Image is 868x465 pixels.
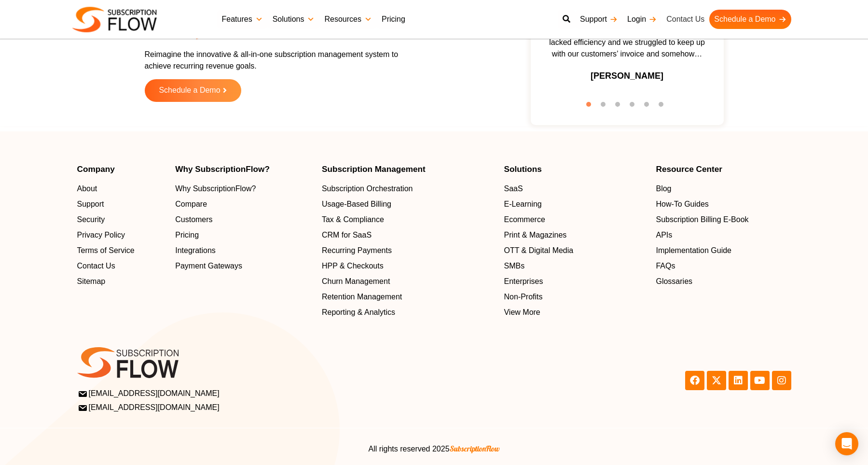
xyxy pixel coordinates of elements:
[504,276,646,287] a: Enterprises
[145,49,410,72] p: Reimagine the innovative & all-in-one subscription management system to achieve recurring revenue...
[77,229,125,241] span: Privacy Policy
[656,229,672,241] span: APIs
[322,183,413,195] span: Subscription Orchestration
[656,214,748,225] span: Subscription Billing E-Book
[175,214,312,225] a: Customers
[644,102,654,112] button: 5 of 6
[322,260,384,272] span: HPP & Checkouts
[656,260,675,272] span: FAQs
[319,10,376,29] a: Resources
[709,10,791,29] a: Schedule a Demo
[322,183,495,195] a: Subscription Orchestration
[268,10,320,29] a: Solutions
[322,307,395,318] span: Reporting & Analytics
[159,86,220,95] span: Schedule a Demo
[504,307,540,318] span: View More
[656,245,791,256] a: Implementation Guide
[79,388,431,399] a: [EMAIL_ADDRESS][DOMAIN_NAME]
[77,276,106,287] span: Sitemap
[504,276,543,287] span: Enterprises
[322,260,495,272] a: HPP & Checkouts
[145,79,241,102] a: Schedule a Demo
[77,214,166,225] a: Security
[504,260,524,272] span: SMBs
[504,165,646,173] h4: Solutions
[175,165,312,173] h4: Why SubscriptionFlow?
[77,260,166,272] a: Contact Us
[450,444,500,453] span: SubscriptionFlow
[656,245,731,256] span: Implementation Guide
[504,245,646,256] a: OTT & Digital Media
[175,260,242,272] span: Payment Gateways
[77,214,105,225] span: Security
[77,347,179,378] img: SF-logo
[322,165,495,173] h4: Subscription Management
[575,10,622,29] a: Support
[504,260,646,272] a: SMBs
[77,443,791,455] center: All rights reserved 2025
[601,102,610,112] button: 2 of 6
[630,102,639,112] button: 4 of 6
[322,214,495,225] a: Tax & Compliance
[656,276,692,287] span: Glossaries
[622,10,661,29] a: Login
[504,291,542,303] span: Non-Profits
[77,198,166,210] a: Support
[591,70,663,83] h3: [PERSON_NAME]
[322,229,495,241] a: CRM for SaaS
[504,198,646,210] a: E-Learning
[659,102,668,112] button: 6 of 6
[175,214,212,225] span: Customers
[656,165,791,173] h4: Resource Center
[656,229,791,241] a: APIs
[217,10,268,29] a: Features
[175,245,216,256] span: Integrations
[175,245,312,256] a: Integrations
[656,260,791,272] a: FAQs
[322,276,390,287] span: Churn Management
[322,291,402,303] span: Retention Management
[504,307,646,318] a: View More
[77,183,97,195] span: About
[77,245,166,256] a: Terms of Service
[77,183,166,195] a: About
[322,291,495,303] a: Retention Management
[322,245,495,256] a: Recurring Payments
[504,214,646,225] a: Ecommerce
[504,229,646,241] a: Print & Magazines
[322,214,384,225] span: Tax & Compliance
[322,307,495,318] a: Reporting & Analytics
[77,245,135,256] span: Terms of Service
[322,198,391,210] span: Usage-Based Billing
[586,102,596,112] button: 1 of 6
[504,214,545,225] span: Ecommerce
[77,198,104,210] span: Support
[175,229,312,241] a: Pricing
[835,432,858,455] div: Open Intercom Messenger
[656,183,791,195] a: Blog
[175,198,207,210] span: Compare
[504,183,523,195] span: SaaS
[322,245,392,256] span: Recurring Payments
[322,276,495,287] a: Churn Management
[504,245,573,256] span: OTT & Digital Media
[661,10,709,29] a: Contact Us
[656,183,671,195] span: Blog
[175,183,312,195] a: Why SubscriptionFlow?
[79,388,220,399] span: [EMAIL_ADDRESS][DOMAIN_NAME]
[656,198,708,210] span: How-To Guides
[77,276,166,287] a: Sitemap
[79,402,431,413] a: [EMAIL_ADDRESS][DOMAIN_NAME]
[77,260,115,272] span: Contact Us
[175,183,256,195] span: Why SubscriptionFlow?
[504,183,646,195] a: SaaS
[656,214,791,225] a: Subscription Billing E-Book
[656,198,791,210] a: How-To Guides
[504,229,566,241] span: Print & Magazines
[175,260,312,272] a: Payment Gateways
[615,102,625,112] button: 3 of 6
[72,7,157,32] img: Subscriptionflow
[175,198,312,210] a: Compare
[656,276,791,287] a: Glossaries
[322,229,372,241] span: CRM for SaaS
